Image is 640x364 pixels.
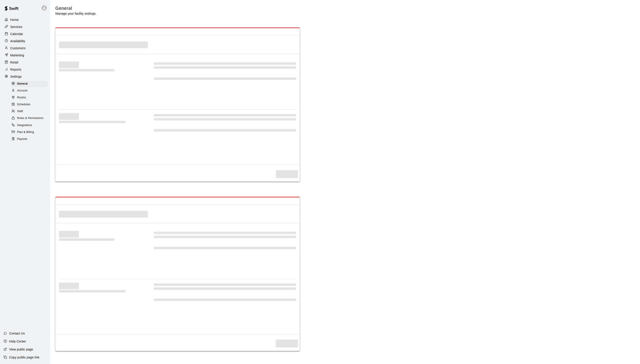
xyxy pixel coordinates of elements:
[17,82,28,86] span: General
[11,94,50,101] a: Rooms
[4,45,46,51] a: Customers
[11,95,48,101] div: Rooms
[17,137,27,141] span: Payouts
[10,32,23,36] p: Calendar
[11,88,48,94] div: Account
[17,109,23,114] span: Staff
[10,60,18,65] p: Retail
[10,25,22,29] p: Services
[11,122,48,129] div: Integrations
[17,95,26,100] span: Rooms
[11,136,48,142] div: Payouts
[9,331,25,336] p: Contact Us
[4,31,46,37] a: Calendar
[10,39,25,43] p: Availability
[9,347,33,352] p: View public page
[9,339,26,344] p: Help Center
[17,102,30,107] span: Schedules
[11,129,50,136] a: Plan & Billing
[4,66,46,73] a: Reports
[10,67,21,72] p: Reports
[4,59,46,66] a: Retail
[11,115,50,122] a: Roles & Permissions
[11,80,50,87] a: General
[17,123,32,128] span: Integrations
[11,108,48,115] div: Staff
[17,89,27,93] span: Account
[10,53,24,57] p: Marketing
[11,101,50,108] a: Schedules
[11,81,48,87] div: General
[11,136,50,142] a: Payouts
[11,115,48,121] div: Roles & Permissions
[4,24,46,30] a: Services
[11,129,48,135] div: Plan & Billing
[11,101,48,108] div: Schedules
[10,74,22,79] p: Settings
[4,38,46,44] a: Availability
[4,16,46,23] a: Home
[9,355,39,360] p: Copy public page link
[10,46,26,50] p: Customers
[55,5,96,11] h5: General
[11,87,50,94] a: Account
[4,52,46,59] a: Marketing
[55,11,96,16] p: Manage your facility settings.
[11,108,50,115] a: Staff
[17,116,43,121] span: Roles & Permissions
[17,130,34,135] span: Plan & Billing
[10,18,19,22] p: Home
[11,122,50,129] a: Integrations
[4,73,46,80] a: Settings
